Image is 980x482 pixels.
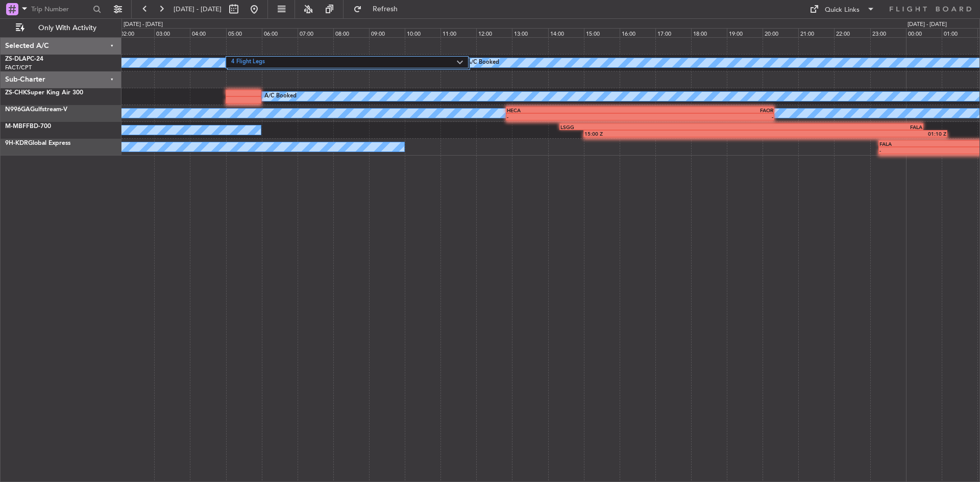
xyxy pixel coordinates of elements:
[264,89,297,104] div: A/C Booked
[262,28,298,37] div: 06:00
[834,28,870,37] div: 22:00
[870,28,906,37] div: 23:00
[560,124,742,130] div: LSGG
[727,28,763,37] div: 19:00
[584,131,766,137] div: 15:00 Z
[584,28,620,37] div: 15:00
[5,140,28,146] span: 9H-KDR
[226,28,262,37] div: 05:00
[5,107,67,113] a: N996GAGulfstream-V
[231,58,457,67] label: 4 Flight Legs
[640,114,773,120] div: -
[548,28,584,37] div: 14:00
[5,56,27,62] span: ZS-DLA
[5,56,43,62] a: ZS-DLAPC-24
[476,28,512,37] div: 12:00
[507,114,640,120] div: -
[804,1,880,17] button: Quick Links
[507,107,640,113] div: HECA
[124,20,163,29] div: [DATE] - [DATE]
[655,28,691,37] div: 17:00
[27,24,108,32] span: Only With Activity
[5,123,51,130] a: M-MBFFBD-700
[5,140,70,146] a: 9H-KDRGlobal Express
[906,28,942,37] div: 00:00
[691,28,727,37] div: 18:00
[825,5,860,15] div: Quick Links
[742,124,923,130] div: FALA
[5,90,27,96] span: ZS-CHK
[798,28,834,37] div: 21:00
[31,2,90,17] input: Trip Number
[512,28,548,37] div: 13:00
[349,1,410,17] button: Refresh
[440,28,476,37] div: 11:00
[174,5,222,14] span: [DATE] - [DATE]
[118,28,154,37] div: 02:00
[467,55,499,70] div: A/C Booked
[640,107,773,113] div: FAOR
[879,141,974,147] div: FALA
[405,28,440,37] div: 10:00
[620,28,655,37] div: 16:00
[879,147,974,154] div: -
[364,6,407,13] span: Refresh
[5,90,83,96] a: ZS-CHKSuper King Air 300
[942,28,977,37] div: 01:00
[5,123,30,130] span: M-MBFF
[190,28,226,37] div: 04:00
[298,28,333,37] div: 07:00
[333,28,369,37] div: 08:00
[908,20,947,29] div: [DATE] - [DATE]
[5,107,30,113] span: N996GA
[763,28,798,37] div: 20:00
[369,28,405,37] div: 09:00
[11,20,111,36] button: Only With Activity
[5,64,32,71] a: FACT/CPT
[457,60,463,64] img: arrow-gray.svg
[154,28,190,37] div: 03:00
[765,131,946,137] div: 01:10 Z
